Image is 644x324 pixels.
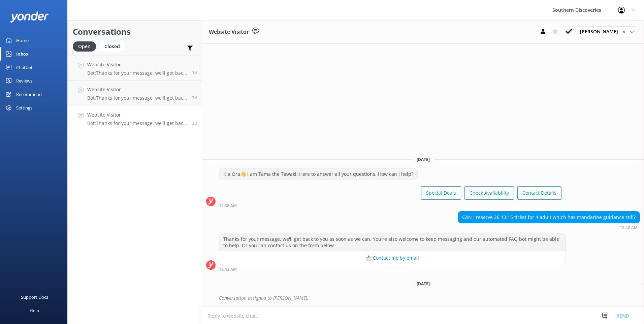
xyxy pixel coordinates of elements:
button: Special Deals [421,186,461,200]
div: Kia Ora👋 I am Tama the Tawaki! Here to answer all your questions. How can I help? [219,168,417,180]
span: Aug 26 2025 03:45am (UTC +12:00) Pacific/Auckland [192,95,197,101]
div: Open [73,41,96,52]
a: Website VisitorBot:Thanks for your message, we'll get back to you as soon as we can. You're also ... [68,81,202,106]
button: Contact Details [517,186,561,200]
div: Help [30,304,39,317]
div: Inbox [16,47,29,61]
div: Support Docs [21,290,48,304]
strong: 12:42 AM [620,226,638,230]
div: Settings [16,101,32,115]
div: Closed [99,41,125,52]
a: Closed [99,42,128,50]
div: Reviews [16,74,32,88]
button: 📩 Contact me by email [219,251,566,265]
button: Check Availability [464,186,514,200]
span: [DATE] [413,157,434,162]
div: Aug 26 2025 12:42am (UTC +12:00) Pacific/Auckland [458,225,640,230]
strong: 12:42 AM [219,267,237,271]
div: Aug 26 2025 12:38am (UTC +12:00) Pacific/Auckland [219,203,561,208]
div: Recommend [16,88,42,101]
div: CAN I reserve 26 13:15 ticket for 4 adult which has mandarine guidance still? [458,212,640,223]
div: Chatbot [16,61,33,74]
strong: 12:38 AM [219,204,237,208]
p: Bot: Thanks for your message, we'll get back to you as soon as we can. You're also welcome to kee... [87,120,187,126]
div: 2025-08-27T00:25:22.391 [206,292,640,304]
h4: Website Visitor [87,86,187,93]
p: Bot: Thanks for your message, we'll get back to you as soon as we can. You're also welcome to kee... [87,70,187,76]
h4: Website Visitor [87,111,187,119]
div: Conversation assigned to [PERSON_NAME]. [219,292,640,304]
div: Thanks for your message, we'll get back to you as soon as we can. You're also welcome to keep mes... [219,233,566,251]
div: Home [16,34,29,47]
h4: Website Visitor [87,61,187,68]
div: Aug 26 2025 12:42am (UTC +12:00) Pacific/Auckland [219,267,566,271]
img: yonder-white-logo.png [10,11,49,23]
p: Bot: Thanks for your message, we'll get back to you as soon as we can. You're also welcome to kee... [87,95,187,101]
h3: Website Visitor [209,28,249,36]
span: [PERSON_NAME] [580,28,622,35]
div: Assign User [577,26,637,37]
span: ✕ [622,29,625,35]
span: Aug 28 2025 02:56pm (UTC +12:00) Pacific/Auckland [192,70,197,75]
a: Website VisitorBot:Thanks for your message, we'll get back to you as soon as we can. You're also ... [68,56,202,81]
span: [DATE] [413,281,434,287]
a: Website VisitorBot:Thanks for your message, we'll get back to you as soon as we can. You're also ... [68,106,202,131]
span: Aug 26 2025 12:42am (UTC +12:00) Pacific/Auckland [192,120,197,126]
a: Open [73,42,99,50]
h2: Conversations [73,25,197,38]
